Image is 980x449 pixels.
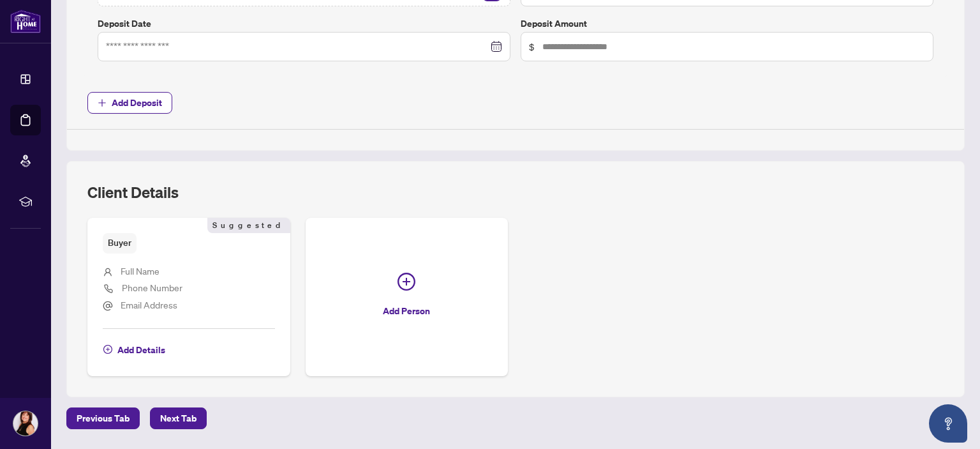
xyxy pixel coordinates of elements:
img: logo [10,10,41,33]
img: Profile Icon [13,411,38,436]
button: Next Tab [150,407,207,429]
span: Phone Number [122,282,182,293]
span: Full Name [121,265,160,277]
button: Add Deposit [87,92,172,114]
span: plus-circle [397,273,415,291]
button: Previous Tab [66,407,140,429]
label: Deposit Amount [521,17,933,31]
span: Buyer [103,233,137,253]
button: Add Person [306,218,509,376]
label: Deposit Date [98,17,510,31]
span: Add Person [383,301,430,321]
span: Next Tab [160,408,197,429]
h2: Client Details [87,182,179,202]
button: Open asap [929,404,967,443]
span: $ [529,40,535,54]
span: Suggested [207,218,290,233]
span: Previous Tab [77,408,130,429]
span: Add Deposit [112,93,162,113]
span: plus-circle [103,345,112,354]
span: Add Details [117,340,165,360]
span: Email Address [121,299,177,310]
button: Add Details [103,339,166,361]
span: plus [98,98,107,107]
